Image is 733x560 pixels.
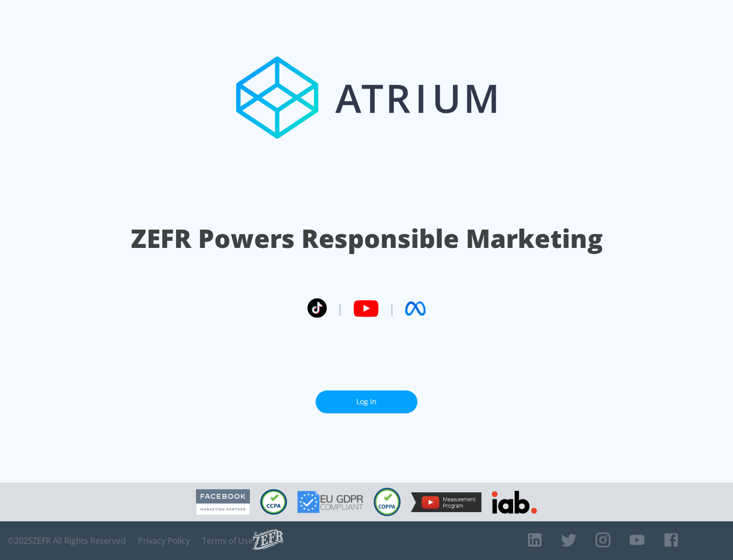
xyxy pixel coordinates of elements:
span: © 2025 ZEFR All Rights Reserved [8,536,126,546]
span: | [337,301,343,316]
img: IAB [492,491,537,514]
a: Privacy Policy [138,536,190,546]
img: COPPA Compliant [374,488,401,516]
a: Log In [316,390,417,413]
h1: ZEFR Powers Responsible Marketing [131,221,603,256]
img: YouTube Measurement Program [411,492,482,512]
a: Terms of Use [202,536,253,546]
img: Facebook Marketing Partner [196,489,250,515]
img: GDPR Compliant [297,491,363,513]
span: | [389,301,395,316]
img: CCPA Compliant [260,489,287,515]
